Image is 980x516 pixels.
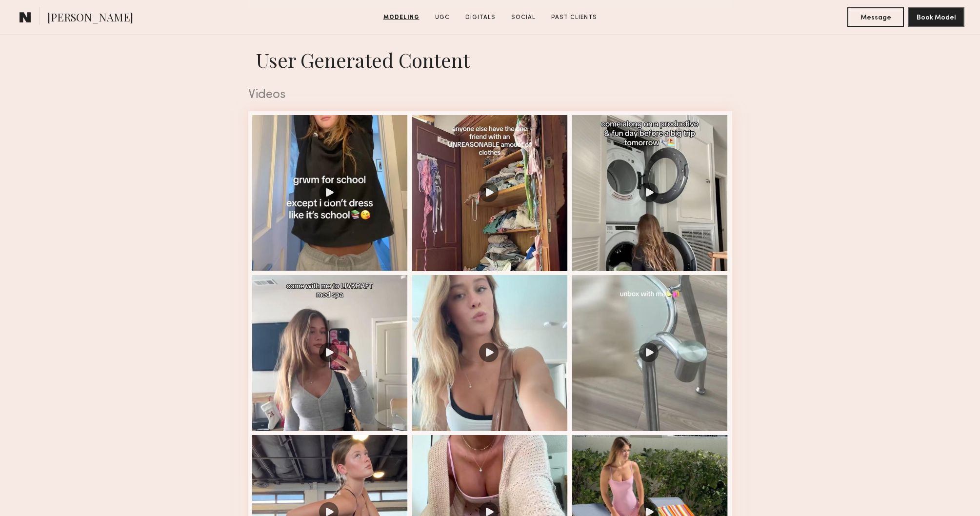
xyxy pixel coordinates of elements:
h1: User Generated Content [240,47,740,73]
a: Book Model [908,13,964,21]
div: Videos [248,89,732,101]
a: Social [507,13,540,22]
a: Digitals [461,13,500,22]
button: Book Model [908,7,964,27]
a: UGC [431,13,454,22]
button: Message [847,7,904,27]
span: [PERSON_NAME] [47,10,133,27]
a: Modeling [380,13,423,22]
a: Past Clients [547,13,601,22]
